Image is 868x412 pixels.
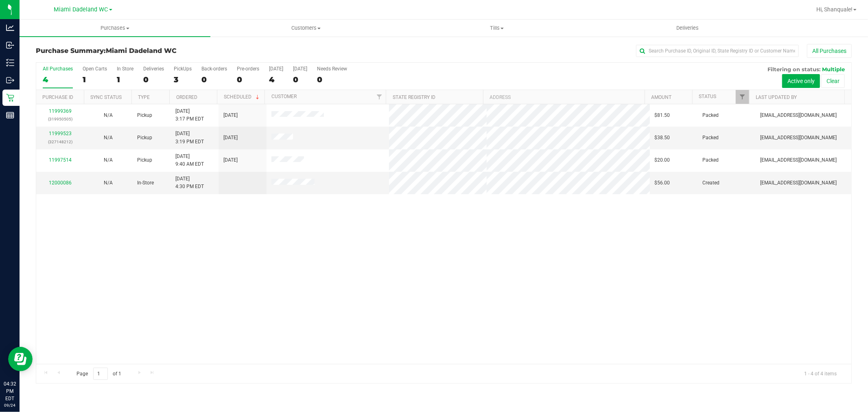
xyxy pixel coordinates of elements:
[655,156,670,164] span: $20.00
[176,94,197,100] a: Ordered
[83,75,107,84] div: 1
[137,112,152,119] span: Pickup
[271,94,297,99] a: Customer
[104,157,113,163] span: Not Applicable
[83,66,107,72] div: Open Carts
[293,66,307,72] div: [DATE]
[401,20,592,37] a: Tills
[20,24,210,32] span: Purchases
[6,24,14,32] inline-svg: Analytics
[175,153,204,168] span: [DATE] 9:40 AM EDT
[6,76,14,84] inline-svg: Outbound
[54,6,108,13] span: Miami Dadeland WC
[655,112,670,119] span: $81.50
[143,66,164,72] div: Deliveries
[43,75,73,84] div: 4
[269,75,283,84] div: 4
[117,66,133,72] div: In Store
[393,94,435,100] a: State Registry ID
[4,380,16,402] p: 04:32 PM EDT
[782,74,820,88] button: Active only
[175,107,204,123] span: [DATE] 3:17 PM EDT
[224,94,261,100] a: Scheduled
[798,368,843,380] span: 1 - 4 of 4 items
[651,94,671,100] a: Amount
[49,108,72,114] a: 11999369
[703,179,720,187] span: Created
[138,94,150,100] a: Type
[104,179,113,187] button: N/A
[104,112,113,119] button: N/A
[592,20,783,37] a: Deliveries
[210,20,401,37] a: Customers
[143,75,164,84] div: 0
[42,94,73,100] a: Purchase ID
[223,156,238,164] span: [DATE]
[90,94,122,100] a: Sync Status
[8,347,33,371] iframe: Resource center
[201,75,227,84] div: 0
[655,179,670,187] span: $56.00
[6,94,14,102] inline-svg: Retail
[822,66,845,72] span: Multiple
[317,75,347,84] div: 0
[104,112,113,118] span: Not Applicable
[4,402,16,408] p: 09/24
[665,24,710,32] span: Deliveries
[760,179,837,187] span: [EMAIL_ADDRESS][DOMAIN_NAME]
[237,75,259,84] div: 0
[703,156,719,164] span: Packed
[6,111,14,119] inline-svg: Reports
[104,156,113,164] button: N/A
[293,75,307,84] div: 0
[372,90,386,104] a: Filter
[20,20,210,37] a: Purchases
[174,66,192,72] div: PickUps
[211,24,401,32] span: Customers
[655,134,670,142] span: $38.50
[317,66,347,72] div: Needs Review
[137,134,152,142] span: Pickup
[6,59,14,67] inline-svg: Inventory
[117,75,133,84] div: 1
[104,134,113,142] button: N/A
[41,138,79,146] p: (327148212)
[175,130,204,145] span: [DATE] 3:19 PM EDT
[703,112,719,119] span: Packed
[41,115,79,123] p: (319950505)
[49,180,72,186] a: 12000086
[736,90,749,104] a: Filter
[699,94,716,99] a: Status
[760,134,837,142] span: [EMAIL_ADDRESS][DOMAIN_NAME]
[223,134,238,142] span: [DATE]
[756,94,797,100] a: Last Updated By
[49,157,72,163] a: 11997514
[402,24,592,32] span: Tills
[703,134,719,142] span: Packed
[36,47,308,55] h3: Purchase Summary:
[43,66,73,72] div: All Purchases
[175,175,204,191] span: [DATE] 4:30 PM EDT
[49,131,72,136] a: 11999523
[767,66,820,72] span: Filtering on status:
[483,90,645,104] th: Address
[237,66,259,72] div: Pre-orders
[807,44,852,58] button: All Purchases
[760,112,837,119] span: [EMAIL_ADDRESS][DOMAIN_NAME]
[201,66,227,72] div: Back-orders
[636,45,799,57] input: Search Purchase ID, Original ID, State Registry ID or Customer Name...
[104,180,113,186] span: Not Applicable
[174,75,192,84] div: 3
[93,368,108,380] input: 1
[104,135,113,140] span: Not Applicable
[106,47,177,55] span: Miami Dadeland WC
[137,156,152,164] span: Pickup
[137,179,154,187] span: In-Store
[6,41,14,49] inline-svg: Inbound
[70,368,128,380] span: Page of 1
[223,112,238,119] span: [DATE]
[816,6,853,13] span: Hi, Shanquale!
[760,156,837,164] span: [EMAIL_ADDRESS][DOMAIN_NAME]
[821,74,845,88] button: Clear
[269,66,283,72] div: [DATE]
